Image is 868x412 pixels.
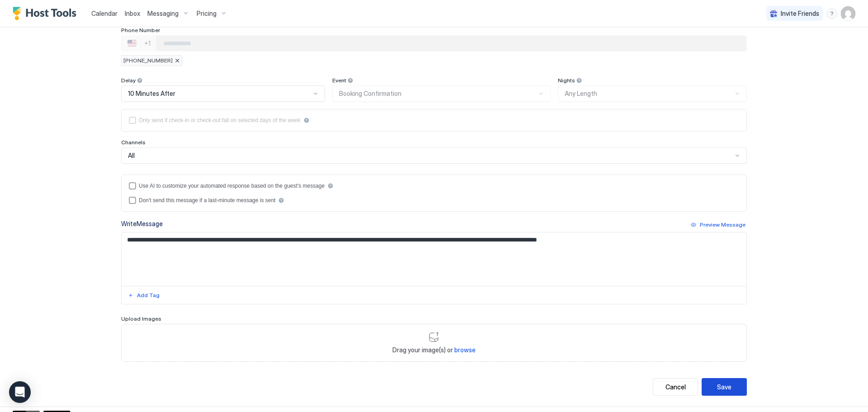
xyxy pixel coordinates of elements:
div: Open Intercom Messenger [9,381,31,403]
span: Phone Number [121,27,160,33]
div: useAI [129,182,739,189]
span: Invite Friends [781,9,819,18]
button: Add Tag [127,290,161,301]
span: Drag your image(s) or [392,346,476,354]
div: Don't send this message if a last-minute message is sent [139,197,275,204]
span: Inbox [125,9,140,17]
span: Event [332,77,346,84]
textarea: Input Field [122,232,746,286]
div: User profile [841,6,855,21]
a: Host Tools Logo [13,7,80,20]
div: Cancel [665,382,686,392]
input: Phone Number input [156,35,746,52]
div: +1 [144,39,151,47]
span: Nights [558,77,575,84]
div: Add Tag [137,291,160,299]
div: 🇺🇸 [127,38,137,49]
div: Only send if check-in or check-out fall on selected days of the week [139,117,301,123]
span: Channels [121,139,146,146]
div: Use AI to customize your automated response based on the guest's message [139,183,325,189]
div: Preview Message [700,221,745,229]
a: Inbox [125,9,140,18]
span: Calendar [91,9,118,17]
span: 10 Minutes After [128,90,175,98]
span: All [128,152,135,160]
span: [PHONE_NUMBER] [123,57,173,65]
div: disableIfLastMinute [129,197,739,204]
button: Save [702,378,747,396]
div: Save [717,382,731,392]
div: menu [826,8,837,19]
a: Calendar [91,9,118,18]
span: Messaging [147,9,179,18]
button: Preview Message [689,219,747,230]
div: Countries button [122,36,156,51]
span: Pricing [197,9,217,18]
button: Cancel [653,378,698,396]
span: browse [454,346,476,354]
div: isLimited [129,117,739,124]
span: Upload Images [121,315,161,322]
span: Delay [121,77,136,84]
div: Write Message [121,219,163,228]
